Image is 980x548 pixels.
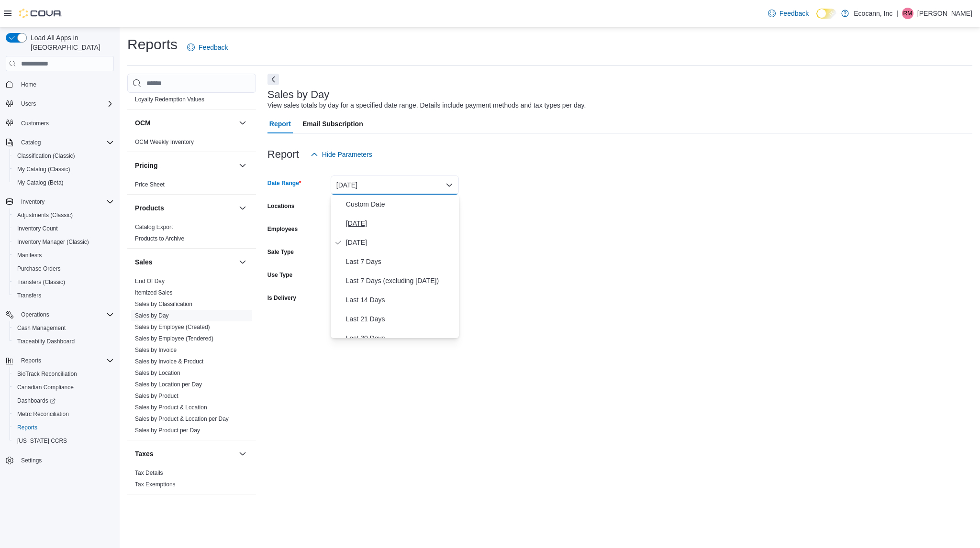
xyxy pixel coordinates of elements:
[10,275,118,289] button: Transfers (Classic)
[21,311,49,318] span: Operations
[13,223,62,234] a: Inventory Count
[135,427,200,434] a: Sales by Product per Day
[17,370,77,378] span: BioTrack Reconciliation
[10,149,118,163] button: Classification (Classic)
[127,136,256,152] div: OCM
[135,235,184,242] a: Products to Archive
[135,323,210,331] span: Sales by Employee (Created)
[302,114,363,133] span: Email Subscription
[13,435,71,447] a: [US_STATE] CCRS
[17,137,45,148] button: Catalog
[17,117,114,129] span: Customers
[237,117,248,129] button: OCM
[17,397,56,405] span: Dashboards
[135,449,235,459] button: Taxes
[135,312,169,319] a: Sales by Day
[903,8,913,19] span: RM
[13,236,114,248] span: Inventory Manager (Classic)
[127,82,256,109] div: Loyalty
[2,195,118,208] button: Inventory
[183,38,232,57] a: Feedback
[13,164,114,175] span: My Catalog (Classic)
[13,164,74,175] a: My Catalog (Classic)
[135,161,235,170] button: Pricing
[135,289,173,296] a: Itemized Sales
[10,208,118,222] button: Adjustments (Classic)
[346,313,455,325] span: Last 21 Days
[135,203,235,213] button: Products
[13,322,114,334] span: Cash Management
[10,407,118,421] button: Metrc Reconciliation
[135,181,165,188] span: Price Sheet
[2,308,118,321] button: Operations
[237,202,248,214] button: Products
[135,324,210,330] a: Sales by Employee (Created)
[13,236,93,248] a: Inventory Manager (Classic)
[17,152,75,160] span: Classification (Classic)
[135,96,204,103] a: Loyalty Redemption Values
[13,177,114,188] span: My Catalog (Beta)
[17,454,114,466] span: Settings
[135,96,204,103] span: Loyalty Redemption Values
[17,355,114,366] span: Reports
[13,209,114,221] span: Adjustments (Classic)
[346,332,455,344] span: Last 30 Days
[237,256,248,268] button: Sales
[2,136,118,149] button: Catalog
[331,195,459,338] div: Select listbox
[199,43,228,52] span: Feedback
[135,335,213,342] span: Sales by Employee (Tendered)
[135,301,192,307] a: Sales by Classification
[17,338,75,345] span: Traceabilty Dashboard
[13,290,45,301] a: Transfers
[135,427,200,434] span: Sales by Product per Day
[135,404,207,411] span: Sales by Product & Location
[17,384,74,391] span: Canadian Compliance
[127,467,256,494] div: Taxes
[10,163,118,176] button: My Catalog (Classic)
[267,202,295,210] label: Locations
[13,250,114,261] span: Manifests
[267,179,301,187] label: Date Range
[135,449,154,459] h3: Taxes
[135,289,173,296] span: Itemized Sales
[780,9,809,18] span: Feedback
[135,393,178,399] a: Sales by Product
[17,410,69,418] span: Metrc Reconciliation
[346,218,455,229] span: [DATE]
[13,177,67,188] a: My Catalog (Beta)
[10,434,118,448] button: [US_STATE] CCRS
[135,503,172,513] h3: Traceability
[21,198,45,206] span: Inventory
[135,223,173,231] span: Catalog Export
[854,8,892,19] p: Ecocann, Inc
[346,256,455,267] span: Last 7 Days
[135,370,180,376] a: Sales by Location
[135,300,192,308] span: Sales by Classification
[10,367,118,381] button: BioTrack Reconciliation
[19,9,62,18] img: Cova
[237,448,248,460] button: Taxes
[346,294,455,306] span: Last 14 Days
[135,312,169,319] span: Sales by Day
[17,98,114,110] span: Users
[10,235,118,249] button: Inventory Manager (Classic)
[13,263,114,274] span: Purchase Orders
[10,335,118,348] button: Traceabilty Dashboard
[17,165,70,173] span: My Catalog (Classic)
[135,118,151,128] h3: OCM
[13,408,114,420] span: Metrc Reconciliation
[267,225,298,233] label: Employees
[17,238,89,246] span: Inventory Manager (Classic)
[13,223,114,234] span: Inventory Count
[135,347,177,353] a: Sales by Invoice
[135,161,157,170] h3: Pricing
[135,257,235,267] button: Sales
[346,275,455,286] span: Last 7 Days (excluding [DATE])
[13,408,73,420] a: Metrc Reconciliation
[21,457,42,464] span: Settings
[17,355,45,366] button: Reports
[17,455,45,466] a: Settings
[135,257,153,267] h3: Sales
[135,481,176,488] span: Tax Exemptions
